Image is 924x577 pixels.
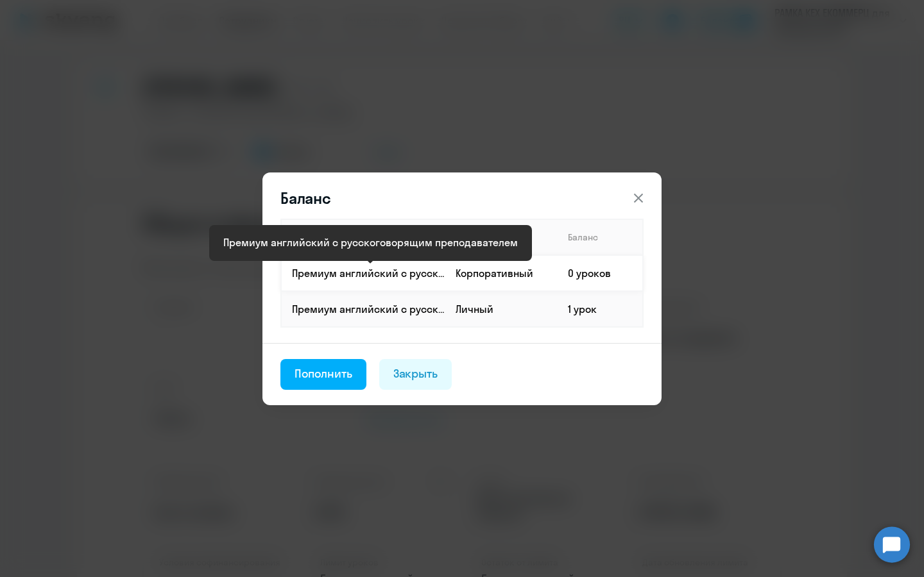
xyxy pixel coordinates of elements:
td: 0 уроков [558,255,643,291]
th: Продукт [281,219,445,255]
td: 1 урок [558,291,643,327]
td: Личный [445,291,558,327]
p: Премиум английский с русскоговорящим преподавателем [292,302,445,316]
p: Премиум английский с русскоговорящим преподавателем [292,266,445,280]
div: Закрыть [393,365,438,382]
td: Корпоративный [445,255,558,291]
div: Пополнить [295,365,352,382]
button: Пополнить [280,359,366,390]
button: Закрыть [379,359,452,390]
div: Премиум английский с русскоговорящим преподавателем [223,235,518,250]
header: Баланс [262,188,662,208]
th: Способ оплаты [445,219,558,255]
th: Баланс [558,219,643,255]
